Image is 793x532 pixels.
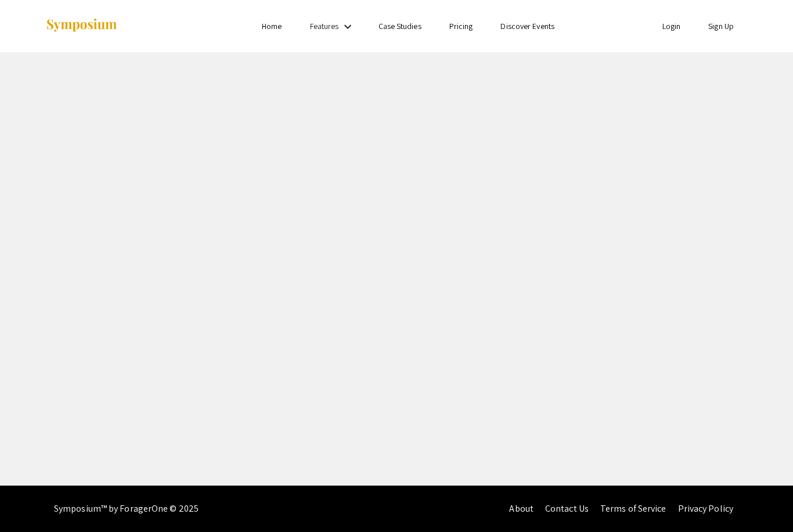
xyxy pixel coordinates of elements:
[545,502,589,515] a: Contact Us
[379,21,421,31] a: Case Studies
[449,21,473,31] a: Pricing
[54,486,199,532] div: Symposium™ by ForagerOne © 2025
[708,21,734,31] a: Sign Up
[662,21,681,31] a: Login
[678,502,733,515] a: Privacy Policy
[509,502,534,515] a: About
[341,20,355,34] mat-icon: Expand Features list
[310,21,339,31] a: Features
[45,18,118,34] img: Symposium by ForagerOne
[600,502,666,515] a: Terms of Service
[262,21,282,31] a: Home
[500,21,554,31] a: Discover Events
